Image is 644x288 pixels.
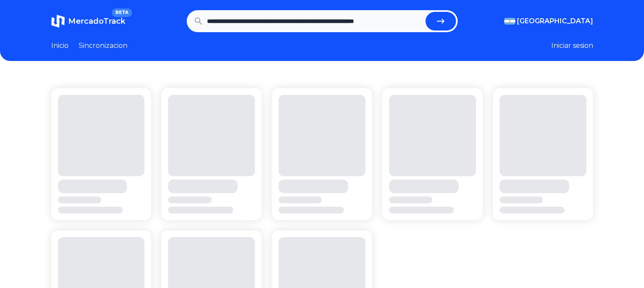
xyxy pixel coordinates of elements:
span: BETA [112,8,132,17]
button: Iniciar sesion [551,41,593,51]
span: MercadoTrack [68,17,125,26]
button: [GEOGRAPHIC_DATA] [504,16,593,26]
img: MercadoTrack [51,14,65,28]
a: MercadoTrackBETA [51,14,125,28]
a: Inicio [51,41,69,51]
a: Sincronizacion [79,41,127,51]
span: [GEOGRAPHIC_DATA] [517,16,593,26]
img: Argentina [504,18,515,25]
